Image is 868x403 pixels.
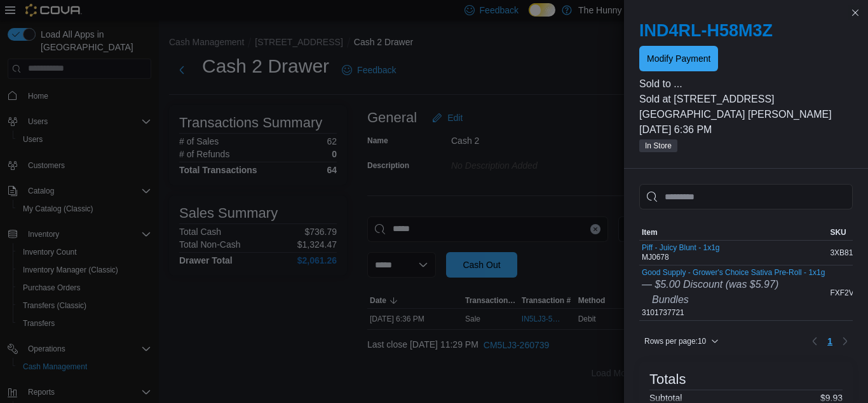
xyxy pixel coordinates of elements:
span: 1 [827,335,832,348]
ul: Pagination for table: MemoryTable from EuiInMemoryTable [822,331,837,351]
h6: Subtotal [649,393,682,403]
button: Close this dialog [848,5,863,20]
button: Piff - Juicy Blunt - 1x1g [642,243,720,252]
nav: Pagination for table: MemoryTable from EuiInMemoryTable [807,331,853,351]
div: MJ0678 [642,243,720,262]
p: Sold at [STREET_ADDRESS][GEOGRAPHIC_DATA] [PERSON_NAME] [639,92,853,122]
button: Previous page [807,334,822,349]
span: In Store [639,139,677,152]
button: Next page [837,334,853,349]
div: 3101737721 [642,268,825,318]
p: $9.93 [820,393,843,403]
div: — $5.00 Discount (was $5.97) [642,277,825,292]
span: Modify Payment [647,52,710,65]
span: FXF2VR22 [830,288,867,298]
button: Good Supply - Grower's Choice Sativa Pre-Roll - 1x1g [642,268,825,277]
span: Rows per page : 10 [644,336,706,346]
button: Modify Payment [639,46,718,71]
button: Item [639,225,827,240]
p: Sold to ... [639,76,853,92]
span: 3XB817KP [830,248,867,258]
span: Item [642,227,658,237]
button: Page 1 of 1 [822,331,837,351]
button: Rows per page:10 [639,334,724,349]
input: This is a search bar. As you type, the results lower in the page will automatically filter. [639,184,853,209]
h3: Totals [649,372,686,387]
h2: IND4RL-H58M3Z [639,20,853,41]
i: Bundles [652,294,689,305]
span: SKU [830,227,846,237]
span: In Store [645,140,672,152]
p: [DATE] 6:36 PM [639,122,853,138]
